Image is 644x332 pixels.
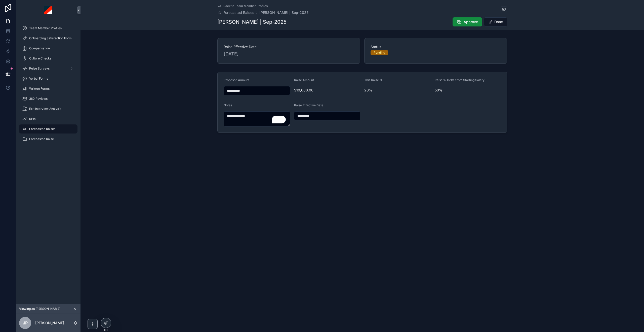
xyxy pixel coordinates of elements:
a: Written Forms [19,84,77,93]
span: This Raise % [364,78,383,82]
span: Compensation [29,46,50,50]
span: JP [23,320,28,326]
a: [PERSON_NAME] | Sep-2025 [259,10,308,15]
span: [DATE] [224,50,354,57]
span: Raise Effective Date [224,44,354,49]
span: Culture Checks [29,56,51,60]
span: Written Forms [29,87,50,91]
div: scrollable content [16,20,80,150]
a: Culture Checks [19,54,77,63]
span: Team Member Profiles [29,26,62,30]
span: Raise Amount [294,78,314,82]
span: Exit Interview Analysis [29,107,61,111]
a: Pulse Surveys [19,64,77,73]
span: 20% [364,88,431,93]
a: KPIs [19,114,77,123]
span: Raise % Delta from Starting Salary [435,78,485,82]
p: [PERSON_NAME] [35,320,64,325]
a: Onboarding Satisfaction Form [19,34,77,43]
a: 360 Reviews [19,94,77,103]
button: Approve [453,17,482,26]
span: Pulse Surveys [29,67,50,71]
a: Verbal Forms [19,74,77,83]
span: Proposed Amount [224,78,249,82]
span: KPIs [29,117,35,121]
div: Pending [374,50,385,55]
span: Verbal Forms [29,77,48,81]
span: Forecasted Raise [29,137,54,141]
span: Viewing as [PERSON_NAME] [19,307,60,311]
span: Approve [464,19,478,24]
h1: [PERSON_NAME] | Sep-2025 [217,18,287,25]
span: 360 Reviews [29,97,48,101]
span: Back to Team Member Profiles [223,4,268,8]
a: Back to Team Member Profiles [217,4,268,8]
a: Forecasted Raises [217,10,254,15]
textarea: To enrich screen reader interactions, please activate Accessibility in Grammarly extension settings [224,111,290,126]
span: Onboarding Satisfaction Form [29,36,72,40]
span: Forecasted Raises [29,127,55,131]
span: Raise Effective Date [294,103,323,107]
span: Status [371,44,501,49]
img: App logo [44,6,52,14]
a: Forecasted Raise [19,135,77,144]
a: Compensation [19,44,77,53]
span: Forecasted Raises [223,10,254,15]
a: Forecasted Raises [19,124,77,134]
span: 50% [435,88,501,93]
a: Team Member Profiles [19,24,77,33]
span: Notes [224,103,232,107]
a: Exit Interview Analysis [19,104,77,113]
span: $10,000.00 [294,88,360,93]
button: Done [484,17,507,26]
